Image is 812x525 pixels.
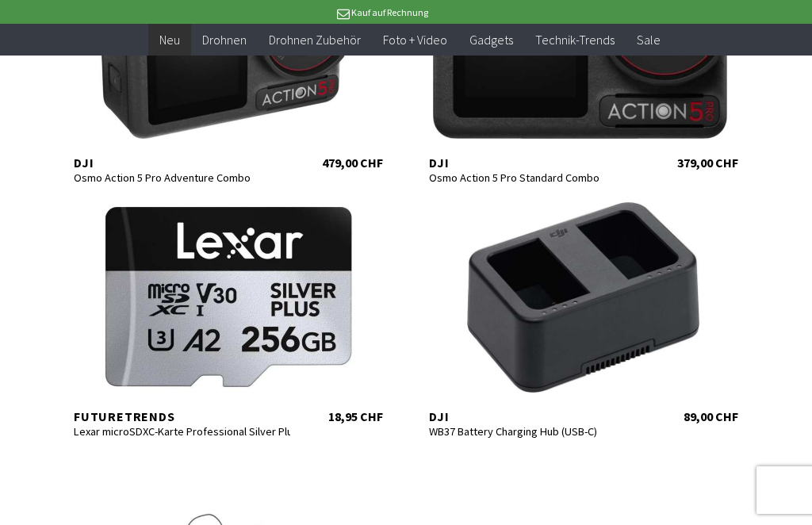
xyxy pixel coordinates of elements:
[458,24,524,56] a: Gadgets
[626,24,672,56] a: Sale
[74,408,290,424] div: Futuretrends
[148,24,191,56] a: Neu
[535,32,615,48] span: Technik-Trends
[429,171,645,185] div: Osmo Action 5 Pro Standard Combo
[328,408,383,424] div: 18,95 CHF
[413,202,754,424] a: DJI WB37 Battery Charging Hub (USB-C) 89,00 CHF
[677,155,738,171] div: 379,00 CHF
[322,155,383,171] div: 479,00 CHF
[191,24,258,56] a: Drohnen
[429,424,645,439] div: WB37 Battery Charging Hub (USB-C)
[524,24,626,56] a: Technik-Trends
[258,24,372,56] a: Drohnen Zubehör
[202,32,247,48] span: Drohnen
[74,424,290,439] div: Lexar microSDXC-Karte Professional Silver Plus 64 GB bis 256 GB
[159,32,180,48] span: Neu
[429,155,645,171] div: DJI
[469,32,513,48] span: Gadgets
[372,24,458,56] a: Foto + Video
[74,155,290,171] div: DJI
[58,202,399,424] a: Futuretrends Lexar microSDXC-Karte Professional Silver Plus 64 GB bis 256 GB 18,95 CHF
[74,171,290,185] div: Osmo Action 5 Pro Adventure Combo
[269,32,361,48] span: Drohnen Zubehör
[429,408,645,424] div: DJI
[637,32,661,48] span: Sale
[684,408,738,424] div: 89,00 CHF
[383,32,447,48] span: Foto + Video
